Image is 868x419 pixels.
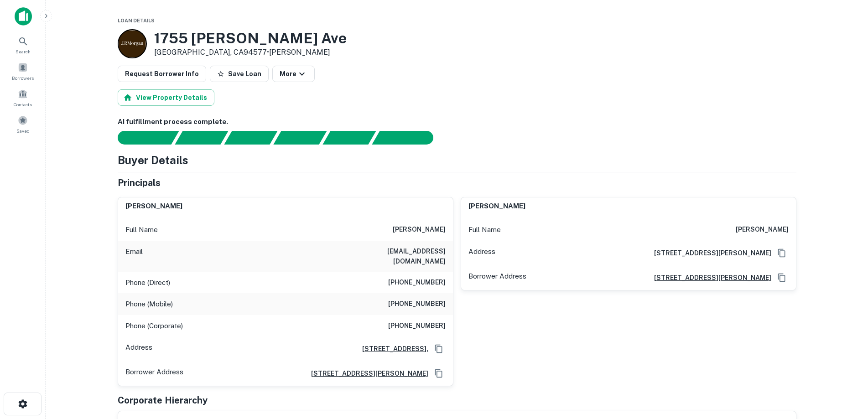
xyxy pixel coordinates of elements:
div: Your request is received and processing... [175,131,228,145]
h5: Principals [118,176,161,190]
button: Save Loan [210,66,269,82]
h6: AI fulfillment process complete. [118,117,796,127]
a: [PERSON_NAME] [269,48,330,57]
a: [STREET_ADDRESS][PERSON_NAME] [304,368,428,378]
p: Full Name [468,224,501,235]
h6: [PERSON_NAME] [125,201,182,212]
h6: [PHONE_NUMBER] [388,277,446,288]
h6: [PERSON_NAME] [736,224,789,235]
p: Full Name [125,224,158,235]
a: Borrowers [3,59,43,83]
h3: 1755 [PERSON_NAME] Ave [154,30,347,47]
div: Principals found, AI now looking for contact information... [273,131,327,145]
img: capitalize-icon.png [15,7,32,26]
p: Address [125,342,152,356]
a: [STREET_ADDRESS], [355,344,428,354]
h4: Buyer Details [118,152,188,168]
h6: [PHONE_NUMBER] [388,321,446,331]
p: Borrower Address [468,271,526,285]
p: Email [125,246,143,266]
h6: [PERSON_NAME] [468,201,525,212]
h6: [PERSON_NAME] [393,224,446,235]
button: View Property Details [118,89,214,106]
button: Copy Address [775,271,789,285]
button: Copy Address [432,342,446,356]
span: Contacts [14,101,32,108]
button: Copy Address [775,246,789,260]
div: AI fulfillment process complete. [372,131,444,145]
div: Principals found, still searching for contact information. This may take time... [322,131,376,145]
span: Search [16,48,31,55]
a: Search [3,32,43,57]
p: Phone (Direct) [125,277,170,288]
a: Saved [3,112,43,136]
iframe: Chat Widget [822,346,868,390]
span: Loan Details [118,18,155,23]
p: [GEOGRAPHIC_DATA], CA94577 • [154,47,347,58]
p: Phone (Corporate) [125,321,183,331]
span: Saved [16,127,30,134]
span: Borrowers [12,74,34,82]
button: Request Borrower Info [118,66,206,82]
p: Borrower Address [125,367,183,380]
button: More [272,66,315,82]
p: Phone (Mobile) [125,299,173,310]
h5: Corporate Hierarchy [118,393,208,407]
a: [STREET_ADDRESS][PERSON_NAME] [647,273,771,283]
button: Copy Address [432,367,446,380]
div: Documents found, AI parsing details... [224,131,277,145]
h6: [EMAIL_ADDRESS][DOMAIN_NAME] [336,246,446,266]
div: Sending borrower request to AI... [107,131,175,145]
a: [STREET_ADDRESS][PERSON_NAME] [647,248,771,258]
p: Address [468,246,495,260]
a: Contacts [3,85,43,110]
h6: [PHONE_NUMBER] [388,299,446,310]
